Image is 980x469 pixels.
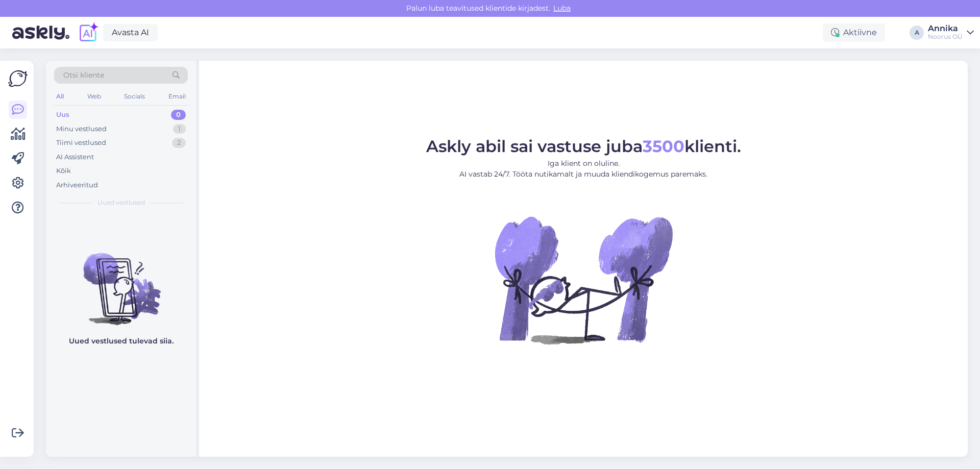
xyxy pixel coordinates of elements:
[173,124,186,134] div: 1
[426,158,741,180] p: Iga klient on oluline. AI vastab 24/7. Tööta nutikamalt ja muuda kliendikogemus paremaks.
[56,180,98,190] div: Arhiveeritud
[928,33,963,41] div: Noorus OÜ
[928,24,974,41] a: AnnikaNoorus OÜ
[85,90,103,103] div: Web
[8,69,28,88] img: Askly Logo
[928,24,963,33] div: Annika
[56,166,71,176] div: Kõik
[166,90,188,103] div: Email
[54,90,66,103] div: All
[910,26,924,40] div: A
[171,110,186,120] div: 0
[63,70,104,81] span: Otsi kliente
[46,235,196,327] img: No chats
[823,23,885,42] div: Aktiivne
[97,198,145,207] span: Uued vestlused
[56,152,94,162] div: AI Assistent
[56,124,107,134] div: Minu vestlused
[643,136,684,156] b: 3500
[172,138,186,148] div: 2
[56,110,69,120] div: Uus
[426,136,741,156] span: Askly abil sai vastuse juba klienti.
[103,24,158,41] a: Avasta AI
[492,188,675,372] img: No Chat active
[550,4,574,13] span: Luba
[69,336,174,347] p: Uued vestlused tulevad siia.
[78,22,99,43] img: explore-ai
[56,138,106,148] div: Tiimi vestlused
[122,90,147,103] div: Socials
